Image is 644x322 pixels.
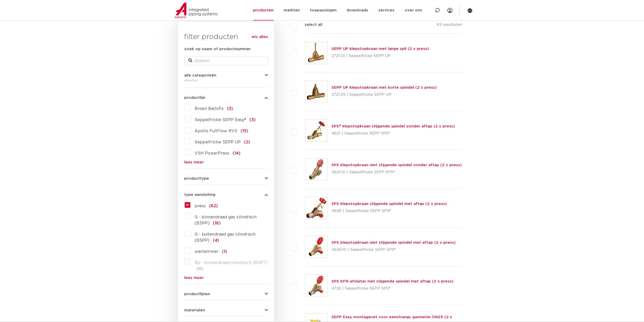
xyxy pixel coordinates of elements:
img: Thumbnail for SPS klepstopkraan niet stijgende spindel met aftap (2 x press) [305,236,327,258]
div: afsluiters [184,77,268,83]
a: SPS KFR-afsluiter niet stijgende spindel met aftap (2 x press) [331,279,453,283]
a: wis alles [252,34,268,40]
span: Apollo FullFlow RVS [195,129,237,133]
img: Thumbnail for SPS klepstopkraan stijgende spindel met aftap (2 x press) [305,197,327,219]
img: Thumbnail for SPS® klepstopkraan stijgende spindel zonder aftap (2 x press) [305,120,327,141]
span: materialen [184,308,205,312]
button: type aansluiting [184,193,268,197]
a: SPS klepstopkraan stijgende spindel met aftap (2 x press) [331,202,447,206]
a: SPS klepstopkraan niet stijgende spindel met aftap (2 x press) [331,241,456,244]
span: (1) [222,250,227,254]
span: VSH PowerPress [195,151,229,155]
span: (0) [197,267,203,271]
a: lees meer [184,160,268,164]
button: productlijn [184,96,268,100]
span: Seppelfricke SEPP Easy® [195,118,246,122]
span: (15) [241,129,248,133]
img: Thumbnail for SPS klepstopkraan niet stijgende spindel zonder aftap (2 x press) [305,158,327,180]
span: Rp - binnendraad cilindrisch (BSPT) [195,261,267,265]
span: (16) [213,221,221,225]
span: type aansluiting [184,193,215,197]
img: Thumbnail for SPS KFR-afsluiter niet stijgende spindel met aftap (2 x press) [305,275,327,296]
button: materialen [184,308,268,312]
span: G - buitendraad gas cilindrisch (BSPP) [195,232,256,242]
label: zoek op naam of productnummer [184,46,251,52]
span: (2) [244,140,250,144]
a: SEPP UP klepstopkraan met lange spil (2 x press) [331,47,429,51]
input: zoeken [184,56,268,65]
p: 62 resultaten [437,22,462,30]
button: alle categorieën [184,73,268,77]
span: (3) [250,118,256,122]
span: productlijnen [184,292,210,296]
span: G - binnendraad gas cilindrisch (BSPP) [195,215,257,225]
button: producttype [184,177,268,180]
p: 4626.10 | Seppelfricke SEPP SPS® [331,246,456,254]
a: SPS klepstopkraan niet stijgende spindel zonder aftap (2 x press) [331,163,462,167]
span: (4) [213,238,219,242]
p: 4626 | Seppelfricke SEPP SPS® [331,207,447,215]
span: producttype [184,177,209,180]
p: 2721.05 | Seppelfricke SEPP UP [331,91,437,99]
button: productlijnen [184,292,268,296]
span: press [195,204,206,208]
h3: filter producten [184,32,268,42]
img: Thumbnail for SEPP UP klepstopkraan met lange spil (2 x press) [305,42,327,64]
span: Seppelfricke SEPP UP [195,140,241,144]
span: wartelmoer [195,250,219,254]
span: (62) [209,204,218,208]
img: Thumbnail for SEPP UP klepstopkraan met korte spindel (2 x press) [305,81,327,103]
label: select all [297,22,322,28]
span: Broen Ballofix [195,107,224,111]
a: SEPP UP klepstopkraan met korte spindel (2 x press) [331,86,437,89]
a: SPS® klepstopkraan stijgende spindel zonder aftap (2 x press) [331,124,455,128]
p: 4621 | Seppelfricke SEPP SPS® [331,129,455,138]
span: productlijn [184,96,205,100]
p: 4621.10 | Seppelfricke SEPP SPS® [331,168,462,176]
span: (3) [227,107,233,111]
span: (14) [233,151,240,155]
a: lees meer [184,276,268,280]
p: 2721.01 | Seppelfricke SEPP UP [331,52,429,60]
span: alle categorieën [184,73,216,77]
p: 4726 | Seppelfricke SEPP SPS® [331,285,453,293]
